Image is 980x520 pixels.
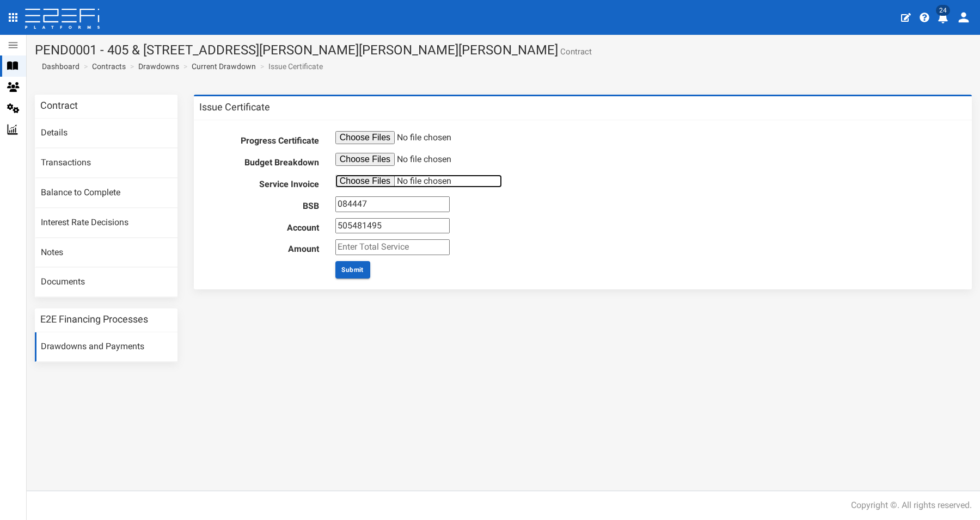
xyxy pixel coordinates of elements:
[335,239,450,255] input: Enter Total Service
[35,238,177,268] a: Notes
[35,119,177,148] a: Details
[335,196,450,212] input: Enter BSB
[35,43,972,57] h1: PEND0001 - 405 & [STREET_ADDRESS][PERSON_NAME][PERSON_NAME][PERSON_NAME]
[35,178,177,208] a: Balance to Complete
[35,268,177,297] a: Documents
[199,196,327,213] label: BSB
[38,62,79,71] span: Dashboard
[40,101,78,110] h3: Contract
[138,61,179,72] a: Drawdowns
[192,61,256,72] a: Current Drawdown
[35,208,177,238] a: Interest Rate Decisions
[335,261,370,278] button: Submit
[35,148,177,178] a: Transactions
[258,61,323,72] li: Issue Certificate
[38,61,79,72] a: Dashboard
[92,61,126,72] a: Contracts
[199,102,270,112] h3: Issue Certificate
[199,175,327,191] label: Service Invoice
[199,131,327,147] label: Progress Certificate
[199,239,327,256] label: Amount
[335,218,450,234] input: Enter Account Number
[558,48,592,56] small: Contract
[199,153,327,169] label: Budget Breakdown
[35,332,177,362] a: Drawdowns and Payments
[199,218,327,234] label: Account
[851,499,972,512] div: Copyright ©. All rights reserved.
[40,314,148,324] h3: E2E Financing Processes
